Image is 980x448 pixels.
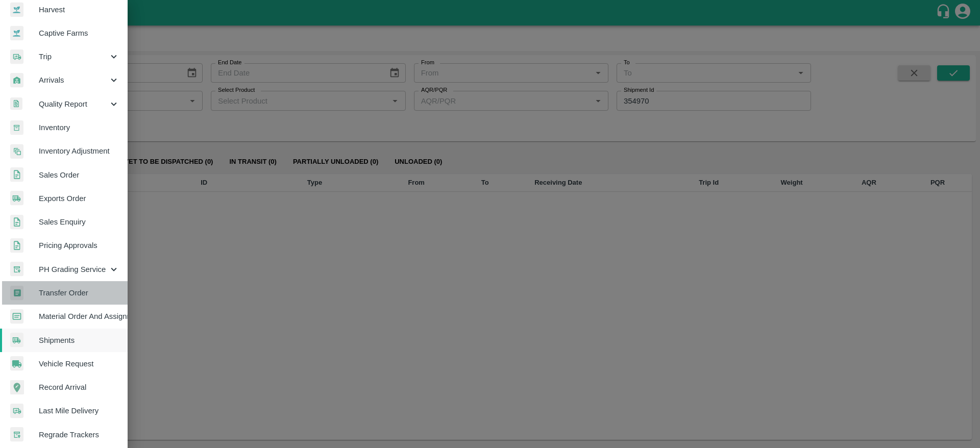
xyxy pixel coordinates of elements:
img: whTracker [10,262,23,277]
span: Vehicle Request [39,358,119,369]
span: Arrivals [39,74,108,86]
img: qualityReport [10,97,22,110]
img: delivery [10,49,23,64]
span: Record Arrival [39,382,119,393]
span: Harvest [39,4,119,15]
span: Quality Report [39,98,108,110]
span: Regrade Trackers [39,429,119,440]
span: Sales Order [39,169,119,181]
img: sales [10,215,23,230]
img: sales [10,238,23,253]
img: harvest [10,2,23,17]
img: shipments [10,333,23,347]
span: Captive Farms [39,28,119,39]
span: Trip [39,51,108,62]
img: delivery [10,404,23,418]
span: Material Order And Assignment [39,311,119,322]
img: harvest [10,26,23,41]
img: shipments [10,191,23,206]
img: sales [10,167,23,182]
img: whInventory [10,120,23,135]
img: inventory [10,144,23,159]
span: Exports Order [39,193,119,204]
img: centralMaterial [10,309,23,324]
img: whTracker [10,427,23,442]
span: Last Mile Delivery [39,405,119,416]
img: whTransfer [10,286,23,301]
img: whArrival [10,73,23,88]
img: vehicle [10,356,23,371]
span: Inventory Adjustment [39,145,119,157]
span: PH Grading Service [39,264,108,275]
span: Transfer Order [39,287,119,298]
span: Shipments [39,335,119,346]
span: Inventory [39,122,119,133]
span: Pricing Approvals [39,240,119,251]
img: recordArrival [10,380,24,394]
span: Sales Enquiry [39,216,119,228]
